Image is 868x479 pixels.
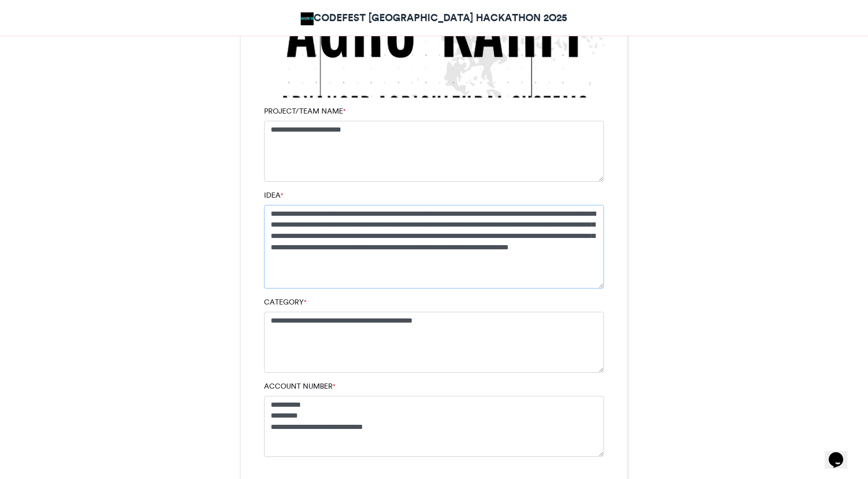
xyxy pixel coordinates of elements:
[264,381,335,392] label: ACCOUNT NUMBER
[264,190,283,201] label: IDEA
[264,297,306,308] label: CATEGORY
[825,438,858,469] iframe: chat widget
[301,12,314,25] img: CODEFEST NIGERIA HACKATHON 2025
[264,106,346,117] label: PROJECT/TEAM NAME
[301,10,567,25] a: CODEFEST [GEOGRAPHIC_DATA] HACKATHON 2O25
